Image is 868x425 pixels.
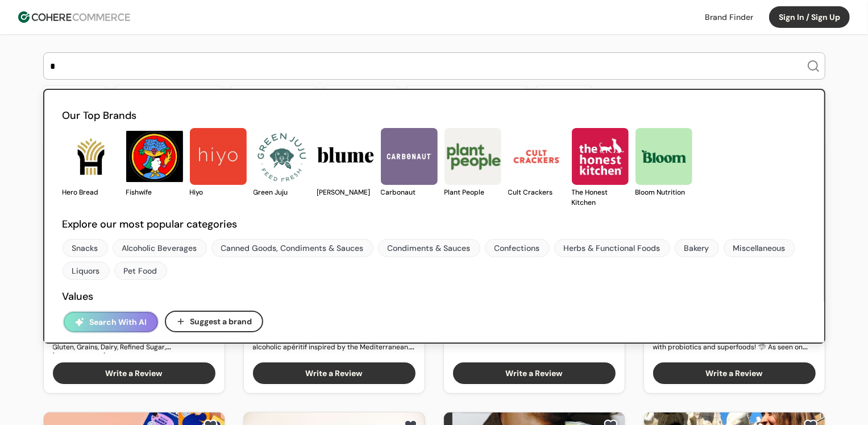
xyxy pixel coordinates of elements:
[72,242,98,254] div: Snacks
[221,242,364,254] div: Canned Goods, Condiments & Sauces
[113,239,207,257] a: Alcoholic Beverages
[63,289,806,304] h2: Values
[485,239,550,257] a: Confections
[253,362,416,384] button: Write a Review
[675,239,719,257] a: Bakery
[453,362,616,384] button: Write a Review
[63,108,806,123] h2: Our Top Brands
[564,242,661,254] div: Herbs & Functional Foods
[495,242,540,254] div: Confections
[114,262,167,280] a: Pet Food
[724,239,795,257] a: Miscellaneous
[63,262,110,280] a: Liquors
[165,311,263,332] button: Suggest a brand
[64,312,158,332] button: Search With AI
[18,11,130,23] img: Cohere Logo
[653,362,816,384] button: Write a Review
[684,242,709,254] div: Bakery
[72,265,100,277] div: Liquors
[63,217,806,232] h2: Explore our most popular categories
[733,242,786,254] div: Miscellaneous
[124,265,157,277] div: Pet Food
[53,362,215,384] button: Write a Review
[122,242,197,254] div: Alcoholic Beverages
[211,239,373,257] a: Canned Goods, Condiments & Sauces
[378,239,480,257] a: Condiments & Sauces
[63,239,108,257] a: Snacks
[388,242,471,254] div: Condiments & Sauces
[769,6,850,28] button: Sign In / Sign Up
[554,239,670,257] a: Herbs & Functional Foods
